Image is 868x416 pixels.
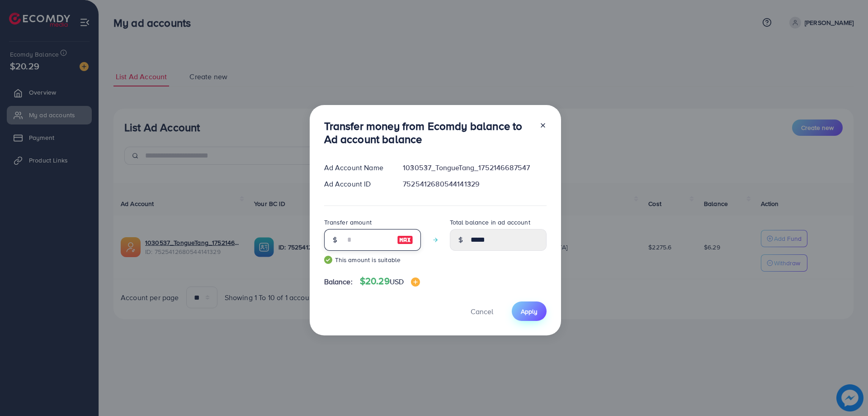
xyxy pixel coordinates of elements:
img: guide [324,256,332,264]
img: image [411,277,420,287]
img: image [397,234,413,245]
div: 1030537_TongueTang_1752146687547 [396,163,553,173]
label: Total balance in ad account [450,218,530,227]
div: Ad Account Name [317,163,396,173]
span: USD [390,277,404,287]
h3: Transfer money from Ecomdy balance to Ad account balance [324,120,532,146]
span: Cancel [471,306,493,316]
span: Apply [521,307,538,316]
button: Apply [512,301,547,321]
small: This amount is suitable [324,255,421,264]
label: Transfer amount [324,218,372,227]
h4: $20.29 [360,276,420,287]
div: 7525412680544141329 [396,179,553,189]
span: Balance: [324,277,353,287]
div: Ad Account ID [317,179,396,189]
button: Cancel [459,301,505,321]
